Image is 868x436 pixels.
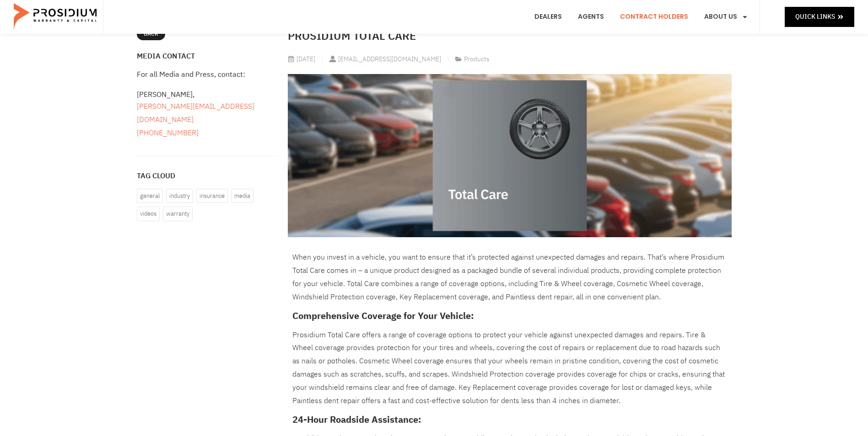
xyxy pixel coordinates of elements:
div: [PERSON_NAME], [137,89,279,139]
a: Videos [137,207,160,221]
a: Media [231,189,253,203]
h2: Prosidium Total Care [288,28,732,44]
div: For all Media and Press, contact: [137,69,279,80]
a: [PERSON_NAME][EMAIL_ADDRESS][DOMAIN_NAME] [137,101,254,125]
a: Back [137,28,165,41]
a: [PHONE_NUMBER] [137,128,199,138]
a: Insurance [196,189,228,203]
p: When you invest in a vehicle, you want to ensure that it’s protected against unexpected damages a... [292,251,727,303]
a: Warranty [163,207,193,221]
strong: 24-Hour Roadside Assistance: [292,413,421,426]
span: [EMAIL_ADDRESS][DOMAIN_NAME] [336,53,441,65]
h4: Tag Cloud [137,172,279,180]
a: Quick Links [785,7,854,27]
span: Products [464,54,490,64]
a: [DATE] [288,53,315,65]
a: Industry [166,189,193,203]
h4: Media Contact [137,53,279,60]
time: [DATE] [297,54,315,64]
span: Back [144,29,158,39]
a: [EMAIL_ADDRESS][DOMAIN_NAME] [329,53,441,65]
span: Quick Links [795,11,835,22]
p: Prosidium Total Care offers a range of coverage options to protect your vehicle against unexpecte... [292,329,727,408]
a: General [137,189,163,203]
strong: Comprehensive Coverage for Your Vehicle: [292,309,474,323]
